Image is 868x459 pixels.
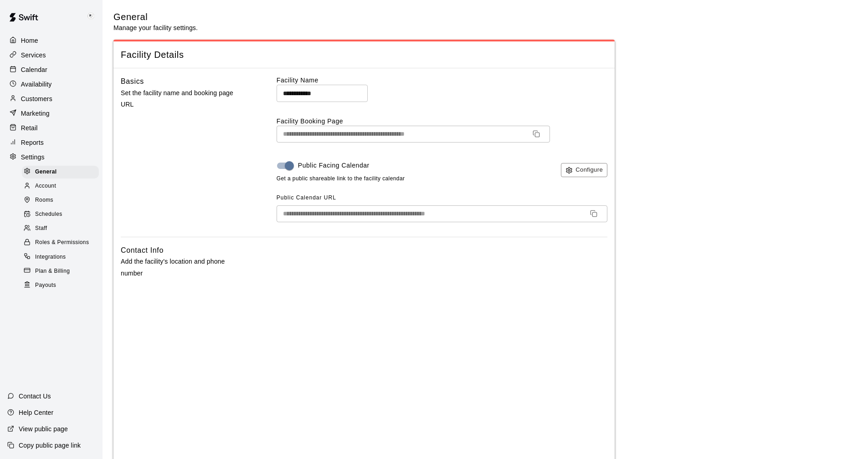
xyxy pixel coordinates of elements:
div: Account [22,180,99,193]
a: Rooms [22,194,103,208]
a: Marketing [7,107,95,120]
div: Rooms [22,194,99,207]
a: Services [7,48,95,62]
p: Home [21,36,38,45]
a: Retail [7,121,95,135]
a: Calendar [7,63,95,76]
p: Customers [21,94,52,103]
div: Staff [22,222,99,235]
p: Copy public page link [19,441,81,450]
div: Keith Brooks [83,7,103,25]
span: Public Facing Calendar [298,161,370,170]
p: Set the facility name and booking page URL [121,87,247,110]
p: Marketing [21,109,50,118]
a: Integrations [22,250,103,264]
span: Staff [35,224,47,233]
div: Plan & Billing [22,265,99,278]
p: Availability [21,80,52,89]
span: Account [35,182,56,191]
p: Services [21,51,46,60]
span: Public Calendar URL [277,194,336,201]
a: Payouts [22,278,103,292]
p: Manage your facility settings. [113,23,198,32]
p: View public page [19,424,68,433]
span: Schedules [35,210,62,219]
a: General [22,165,103,179]
a: Roles & Permissions [22,236,103,250]
div: General [22,166,99,178]
span: Payouts [35,281,56,290]
span: Facility Details [121,49,607,61]
a: Home [7,34,95,47]
a: Reports [7,136,95,149]
span: Roles & Permissions [35,238,89,247]
button: Copy URL [529,127,544,141]
p: Settings [21,153,45,162]
p: Help Center [19,408,53,417]
label: Facility Name [277,76,607,85]
div: Payouts [22,279,99,292]
p: Reports [21,138,44,147]
a: Account [22,179,103,193]
img: Keith Brooks [85,11,96,22]
label: Facility Booking Page [277,117,607,126]
button: Copy URL [586,206,601,221]
div: Roles & Permissions [22,236,99,249]
span: Integrations [35,253,66,262]
h6: Contact Info [121,245,164,256]
a: Availability [7,77,95,91]
span: Rooms [35,196,53,205]
h5: General [113,11,198,23]
a: Staff [22,222,103,236]
span: Get a public shareable link to the facility calendar [277,174,405,184]
h6: Basics [121,76,144,87]
p: Contact Us [19,392,51,401]
p: Add the facility's location and phone number [121,256,247,279]
a: Plan & Billing [22,264,103,278]
div: Schedules [22,208,99,221]
div: Integrations [22,251,99,264]
iframe: Secure address input frame [275,243,609,453]
button: Configure [561,163,607,177]
span: General [35,168,57,177]
a: Customers [7,92,95,106]
a: Settings [7,150,95,164]
span: Plan & Billing [35,267,70,276]
a: Schedules [22,208,103,222]
p: Retail [21,123,38,133]
p: Calendar [21,65,47,74]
